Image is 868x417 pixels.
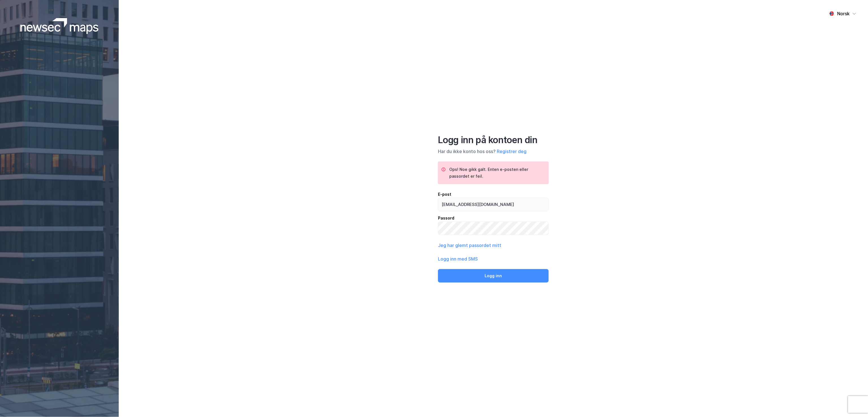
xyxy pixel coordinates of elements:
[497,148,526,155] button: Registrer deg
[449,166,544,180] div: Ops! Noe gikk galt. Enten e-posten eller passordet er feil.
[438,215,549,222] div: Passord
[438,242,501,249] button: Jeg har glemt passordet mitt
[840,390,868,417] div: Kontrollprogram for chat
[438,269,549,283] button: Logg inn
[837,10,850,17] div: Norsk
[840,390,868,417] iframe: Chat Widget
[438,255,478,262] button: Logg inn med SMS
[438,191,549,198] div: E-post
[20,18,99,34] img: logoWhite.bf58a803f64e89776f2b079ca2356427.svg
[438,148,549,155] div: Har du ikke konto hos oss?
[438,134,549,146] div: Logg inn på kontoen din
